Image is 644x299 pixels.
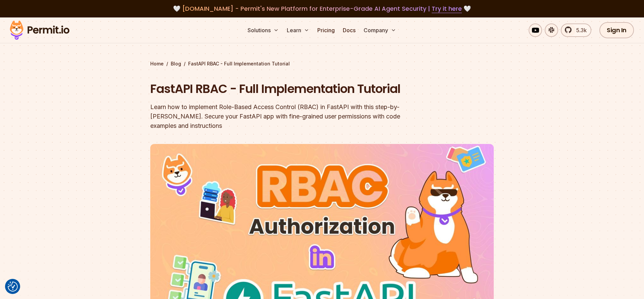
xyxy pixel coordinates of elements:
[150,60,164,67] a: Home
[561,23,591,37] a: 5.3k
[284,23,312,37] button: Learn
[150,81,408,97] h1: FastAPI RBAC - Full Implementation Tutorial
[340,23,358,37] a: Docs
[150,102,408,131] div: Learn how to implement Role-Based Access Control (RBAC) in FastAPI with this step-by-[PERSON_NAME...
[16,4,628,13] div: 🤍 🤍
[7,19,72,42] img: Permit logo
[245,23,281,37] button: Solutions
[361,23,399,37] button: Company
[171,60,181,67] a: Blog
[432,4,462,13] a: Try it here
[315,23,337,37] a: Pricing
[150,60,494,67] div: / /
[182,4,462,13] span: [DOMAIN_NAME] - Permit's New Platform for Enterprise-Grade AI Agent Security |
[8,282,18,292] button: Consent Preferences
[599,22,634,38] a: Sign In
[572,26,587,34] span: 5.3k
[8,282,18,292] img: Revisit consent button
